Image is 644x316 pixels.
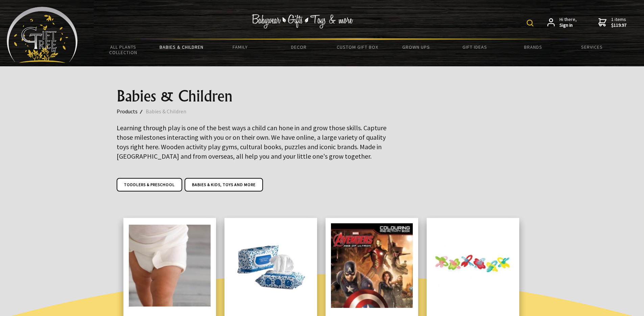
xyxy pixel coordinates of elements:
a: Family [211,40,269,54]
strong: $119.97 [611,22,626,28]
a: Services [563,40,621,54]
img: Babyware - Gifts - Toys and more... [7,7,78,63]
a: All Plants Collection [94,40,152,60]
a: Grown Ups [387,40,445,54]
a: Decor [269,40,328,54]
a: Toddlers & Preschool [117,178,182,191]
big: Learning through play is one of the best ways a child can hone in and grow those skills. Capture ... [117,123,386,160]
img: product search [527,20,533,26]
a: Products [117,107,146,116]
img: Babywear - Gifts - Toys & more [252,14,353,28]
h1: Babies & Children [117,88,528,104]
strong: Sign in [559,22,577,28]
span: 1 items [611,16,626,28]
a: Babies & Children [146,107,194,116]
a: Babies & Children [152,40,211,54]
span: Hi there, [559,17,577,28]
a: 1 items$119.97 [598,17,626,28]
a: Gift Ideas [445,40,504,54]
a: Babies & Kids, toys and more [185,178,263,191]
a: Custom Gift Box [328,40,387,54]
a: Hi there,Sign in [547,17,577,28]
a: Brands [504,40,563,54]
